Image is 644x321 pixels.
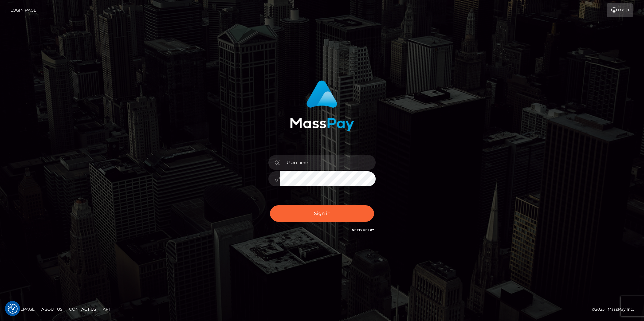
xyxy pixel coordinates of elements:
[592,306,639,313] div: © 2025 , MassPay Inc.
[8,304,18,314] button: Consent Preferences
[607,3,633,17] a: Login
[10,3,36,17] a: Login Page
[8,304,18,314] img: Revisit consent button
[7,304,37,314] a: Homepage
[100,304,113,314] a: API
[290,80,354,131] img: MassPay Login
[280,155,376,170] input: Username...
[352,228,374,232] a: Need Help?
[66,304,99,314] a: Contact Us
[39,304,65,314] a: About Us
[270,205,374,222] button: Sign in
